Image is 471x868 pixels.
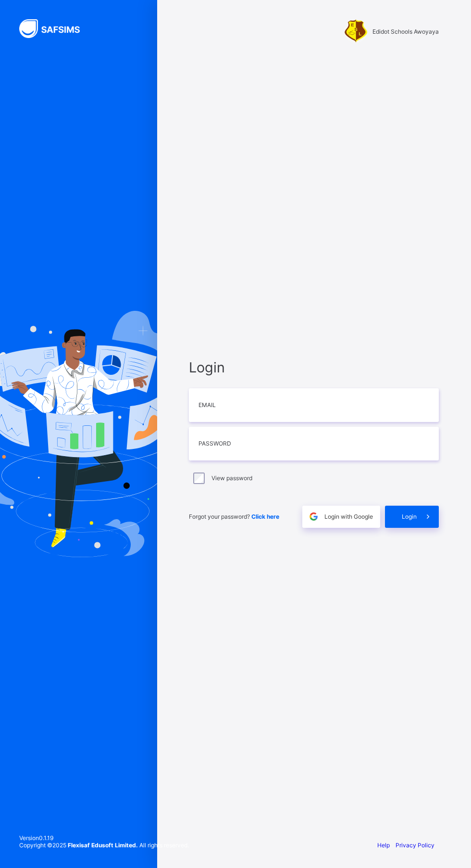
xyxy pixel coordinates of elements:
[396,842,434,849] a: Privacy Policy
[324,513,373,520] span: Login with Google
[211,474,252,482] label: View password
[251,513,279,520] a: Click here
[19,834,189,842] span: Version 0.1.19
[372,28,439,35] span: Edidot Schools Awoyaya
[19,842,189,849] span: Copyright © 2025 All rights reserved.
[19,19,91,38] img: SAFSIMS Logo
[189,513,279,520] span: Forgot your password?
[377,842,390,849] a: Help
[308,511,319,522] img: google.396cfc9801f0270233282035f929180a.svg
[402,513,417,520] span: Login
[189,359,439,376] span: Login
[68,842,138,849] strong: Flexisaf Edusoft Limited.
